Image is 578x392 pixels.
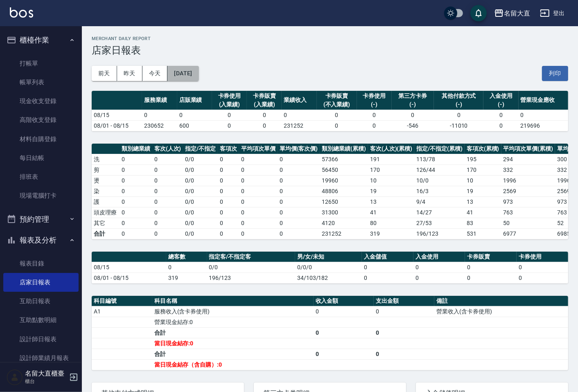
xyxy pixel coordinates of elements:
td: 0 [239,164,278,175]
td: 0 [519,110,568,120]
th: 科目名稱 [152,296,314,306]
td: 0 [152,196,183,207]
td: 16 / 3 [414,186,465,196]
td: 0 [152,175,183,186]
td: 230652 [142,120,177,131]
td: 600 [177,120,212,131]
a: 高階收支登錄 [3,110,79,129]
td: 0 [120,207,152,218]
a: 設計師業績月報表 [3,349,79,367]
td: 41 [368,207,415,218]
a: 帳單列表 [3,73,79,92]
th: 客次(人次) [152,144,183,154]
td: A1 [92,306,152,317]
td: 0 [120,154,152,164]
td: 531 [465,228,501,239]
td: 0 / 0 [183,186,218,196]
th: 平均項次單價 [239,144,278,154]
td: 營業收入(含卡券使用) [434,306,568,317]
td: 1996 [501,175,555,186]
td: 0 [177,110,212,120]
td: 08/01 - 08/15 [92,120,142,131]
button: 今天 [142,66,168,81]
button: 昨天 [117,66,142,81]
td: 0 [218,175,239,186]
td: 0 [314,306,374,317]
a: 排班表 [3,167,79,186]
td: 0 [152,218,183,228]
th: 收入金額 [314,296,374,306]
td: 0 [357,110,392,120]
td: 34/103/182 [295,273,362,283]
td: 0 [362,262,413,273]
td: 2569 [501,186,555,196]
th: 平均項次單價(累積) [501,144,555,154]
td: 08/15 [92,110,142,120]
th: 入金使用 [413,252,465,262]
div: 卡券販賣 [319,92,355,100]
td: 營業現金結存:0 [152,317,314,327]
div: (入業績) [249,100,280,109]
th: 總客數 [166,252,207,262]
td: 19960 [320,175,368,186]
p: 櫃台 [25,378,67,385]
td: 973 [501,196,555,207]
th: 科目編號 [92,296,152,306]
button: [DATE] [167,66,199,81]
td: 0 [483,110,518,120]
th: 卡券販賣 [465,252,517,262]
td: 0 [218,228,239,239]
td: 19 [368,186,415,196]
button: 前天 [92,66,117,81]
td: 0 [413,262,465,273]
h2: Merchant Daily Report [92,36,568,41]
th: 客項次 [218,144,239,154]
td: 0 [314,327,374,338]
td: 0 [120,164,152,175]
td: 0 [278,196,320,207]
th: 卡券使用 [517,252,568,262]
td: 0 [278,186,320,196]
table: a dense table [92,252,568,284]
td: 0 [239,175,278,186]
td: 燙 [92,175,120,186]
td: 13 [368,196,415,207]
td: 14 / 27 [414,207,465,218]
td: 0 [120,196,152,207]
td: 0 [212,120,247,131]
th: 指定/不指定(累積) [414,144,465,154]
a: 現金收支登錄 [3,92,79,110]
th: 客項次(累積) [465,144,501,154]
th: 營業現金應收 [519,91,568,110]
td: 332 [501,164,555,175]
td: 0 [239,218,278,228]
td: 0 [218,207,239,218]
div: 卡券使用 [359,92,390,100]
th: 類別總業績 [120,144,152,154]
td: 合計 [152,327,314,338]
td: 洗 [92,154,120,164]
td: 0 [120,218,152,228]
th: 指定/不指定 [183,144,218,154]
td: -11010 [434,120,483,131]
th: 支出金額 [374,296,434,306]
div: 名留大直 [504,8,530,18]
td: 126 / 44 [414,164,465,175]
td: 0 [362,273,413,283]
td: 231252 [320,228,368,239]
th: 類別總業績(累積) [320,144,368,154]
td: 08/01 - 08/15 [92,273,166,283]
th: 男/女/未知 [295,252,362,262]
div: (入業績) [214,100,245,109]
a: 現場電腦打卡 [3,186,79,205]
h5: 名留大直櫃臺 [25,369,67,378]
td: 0 [218,186,239,196]
a: 每日結帳 [3,149,79,167]
td: 319 [368,228,415,239]
td: 0 [483,120,518,131]
td: 4120 [320,218,368,228]
td: 0 [239,228,278,239]
td: 41 [465,207,501,218]
td: 08/15 [92,262,166,273]
th: 備註 [434,296,568,306]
